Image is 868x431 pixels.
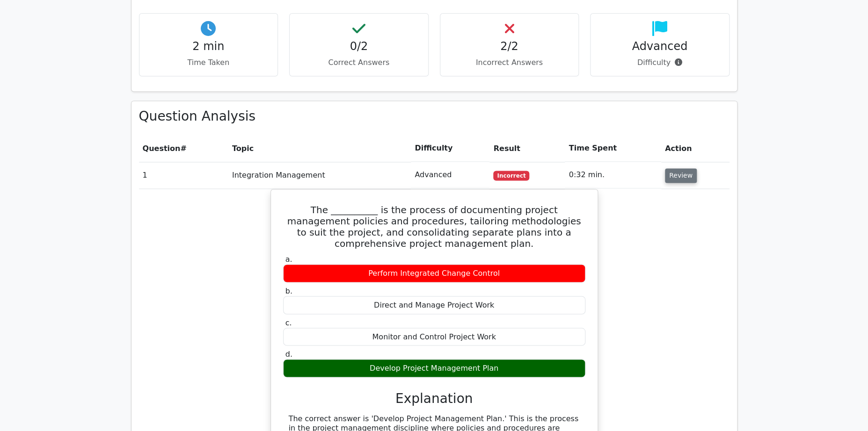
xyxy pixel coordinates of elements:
h4: 2 min [147,40,270,53]
td: Advanced [411,162,489,188]
th: Topic [228,135,411,162]
button: Review [665,168,697,183]
p: Time Taken [147,57,270,68]
td: 1 [139,162,228,188]
h4: 0/2 [297,40,421,53]
h3: Question Analysis [139,108,729,124]
th: # [139,135,228,162]
th: Result [489,135,565,162]
div: Direct and Manage Project Work [283,296,585,314]
p: Difficulty [598,57,722,68]
span: a. [285,255,292,264]
td: Integration Management [228,162,411,188]
h3: Explanation [289,390,580,406]
th: Time Spent [565,135,661,162]
th: Difficulty [411,135,489,162]
p: Incorrect Answers [448,57,571,68]
span: b. [285,286,292,295]
th: Action [661,135,729,162]
h4: 2/2 [448,40,571,53]
h5: The __________ is the process of documenting project management policies and procedures, tailorin... [282,204,586,249]
span: Question [143,144,181,153]
span: d. [285,349,292,358]
div: Perform Integrated Change Control [283,264,585,282]
span: Incorrect [493,171,529,180]
div: Develop Project Management Plan [283,359,585,377]
p: Correct Answers [297,57,421,68]
span: c. [285,318,292,327]
td: 0:32 min. [565,162,661,188]
div: Monitor and Control Project Work [283,328,585,346]
h4: Advanced [598,40,722,53]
